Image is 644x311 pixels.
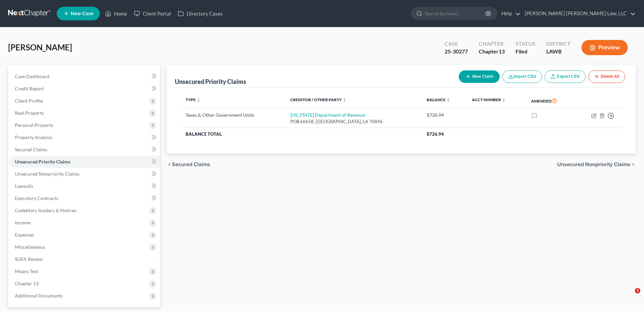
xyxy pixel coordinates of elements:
span: Income [15,220,30,225]
span: Unsecured Priority Claims [15,159,70,164]
a: Executory Contracts [9,192,160,204]
span: Secured Claims [172,162,210,167]
a: Unsecured Priority Claims [9,156,160,168]
div: District [546,40,571,48]
a: Secured Claims [9,143,160,156]
span: Unsecured Nonpriority Claims [15,171,79,177]
span: Means Test [15,268,38,274]
a: Case Dashboard [9,70,160,83]
a: Type unfold_more [186,97,200,102]
div: Chapter [479,48,505,55]
i: unfold_more [446,98,450,102]
span: Secured Claims [15,147,47,152]
iframe: Intercom live chat [621,288,637,304]
span: Additional Documents [15,293,63,298]
button: Import CSV [502,70,542,83]
span: $726.94 [427,131,444,137]
span: Property Analysis [15,134,52,140]
div: Case [445,40,468,48]
a: Export CSV [545,70,586,83]
i: unfold_more [196,98,200,102]
i: chevron_right [630,162,636,167]
button: Unsecured Nonpriority Claims chevron_right [557,162,636,167]
div: Taxes & Other Government Units [186,112,280,118]
i: chevron_left [167,162,172,167]
a: Lawsuits [9,180,160,192]
div: LAWB [546,48,571,55]
a: Directory Cases [174,7,226,20]
div: Chapter [479,40,505,48]
div: Status [516,40,535,48]
span: 2 [635,288,640,293]
span: Chapter 13 [15,281,39,286]
div: POB 66658, [GEOGRAPHIC_DATA], LA 70896 [290,118,415,125]
button: Delete All [588,70,625,83]
span: Unsecured Nonpriority Claims [557,162,630,167]
div: Unsecured Priority Claims [175,77,246,86]
a: Balance unfold_more [427,97,450,102]
a: [US_STATE] Department of Revenue [290,112,365,118]
a: [PERSON_NAME] [PERSON_NAME] Law, LLC [521,7,636,20]
button: New Claim [459,70,500,83]
a: Help [498,7,521,20]
div: 25-30277 [445,48,468,55]
span: Real Property [15,110,44,116]
input: Search by name... [425,7,486,20]
a: Unsecured Nonpriority Claims [9,168,160,180]
th: Balance Total [180,128,421,140]
div: $726.94 [427,112,461,118]
span: New Case [71,11,93,16]
a: Home [102,7,130,20]
a: Property Analysis [9,131,160,143]
span: Lawsuits [15,183,33,189]
a: Credit Report [9,83,160,95]
span: Miscellaneous [15,244,45,250]
a: Acct Number unfold_more [472,97,506,102]
th: Amended [526,93,574,109]
span: SOFA Review [15,256,43,262]
i: unfold_more [342,98,347,102]
span: Personal Property [15,122,53,128]
span: [PERSON_NAME] [8,42,72,52]
span: Codebtors Insiders & Notices [15,207,76,213]
span: Expenses [15,232,34,238]
button: Preview [581,40,628,55]
span: Client Profile [15,98,43,104]
button: chevron_left Secured Claims [167,162,210,167]
a: Client Portal [130,7,174,20]
a: SOFA Review [9,253,160,265]
i: unfold_more [502,98,506,102]
a: Creditor / Other Party unfold_more [290,97,347,102]
span: Case Dashboard [15,73,49,79]
div: Filed [516,48,535,55]
span: Credit Report [15,86,44,91]
span: 13 [499,48,505,54]
span: Executory Contracts [15,195,58,201]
